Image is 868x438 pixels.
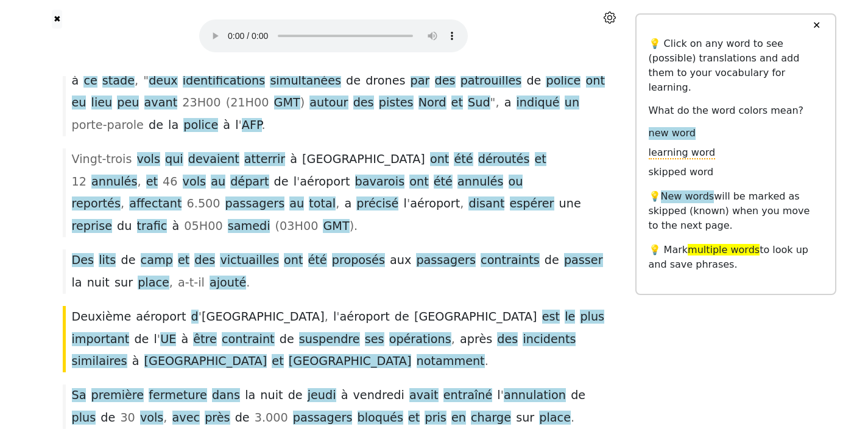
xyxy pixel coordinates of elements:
span: déroutés [478,152,530,167]
span: aéroport [300,175,350,189]
button: ✖ [52,10,62,29]
span: l [404,196,407,210]
span: total [309,196,336,212]
span: Vingt-trois [72,152,132,167]
span: et [535,152,546,167]
span: a [504,96,512,109]
span: notamment [417,354,485,369]
span: vendredi [353,388,404,402]
span: . [246,276,250,291]
span: a [344,196,351,210]
span: annulés [457,175,503,190]
span: des [194,253,215,268]
span: et [272,354,283,369]
span: de [121,253,135,267]
span: en [451,411,466,426]
span: ' [239,118,242,133]
span: l [333,310,336,324]
h6: What do the word colors mean? [649,105,823,116]
span: police [546,74,580,89]
span: la [168,118,178,132]
span: learning word [649,147,716,159]
span: similaires [72,354,127,369]
span: 30 [120,411,135,426]
span: dans [212,388,240,403]
span: de [545,253,559,267]
span: [GEOGRAPHIC_DATA] [202,310,325,324]
span: aux [390,253,411,267]
span: suspendre [299,332,360,347]
span: au [211,175,225,190]
span: espérer [510,196,554,212]
span: ' [157,332,160,347]
button: ✕ [805,15,828,36]
span: être [193,332,217,347]
span: ' [297,175,300,190]
span: de [288,388,303,402]
span: , [451,332,455,347]
span: , [121,196,124,212]
span: incidents [523,332,576,347]
span: été [308,253,327,268]
span: contraint [222,332,275,347]
span: multiple words [688,244,760,255]
span: un [565,96,579,111]
span: . [262,118,266,133]
span: Nord [418,96,446,111]
span: peu [117,96,139,111]
span: ' [407,196,410,212]
span: indiqué [517,96,560,111]
span: passagers [416,253,476,268]
span: , [163,411,167,426]
span: H00 [295,219,319,234]
span: H00 [199,219,223,234]
span: reprise [72,219,112,234]
span: 05 [184,219,199,234]
span: par [411,74,430,89]
span: identifications [183,74,265,89]
span: jeudi [308,388,336,403]
span: de [571,388,585,402]
span: de [134,332,149,346]
p: 💡 will be marked as skipped (known) when you move to the next page. [649,189,823,233]
span: ont [284,253,303,268]
span: 6 [187,196,194,212]
span: patrouilles [460,74,522,89]
span: ce [83,74,97,89]
span: l [235,118,238,132]
span: ont [409,175,428,190]
span: passagers [225,196,285,212]
span: nuit [260,388,283,402]
span: à [72,74,79,88]
span: et [178,253,189,268]
span: " [143,74,149,89]
span: passagers [293,411,353,426]
span: . [194,196,198,212]
span: , [135,74,138,89]
span: camp [141,253,173,268]
p: 💡 Click on any word to see (possible) translations and add them to your vocabulary for learning. [649,36,823,95]
span: au [289,196,304,212]
span: important [72,332,130,347]
span: qui [165,152,183,167]
span: GMT [323,219,349,234]
span: . [262,411,266,426]
span: de [280,332,294,346]
span: 23 [182,96,197,111]
span: pris [425,411,446,426]
span: , [460,196,464,212]
span: vols [137,152,160,167]
span: des [435,74,456,89]
span: police [183,118,218,133]
span: à [181,332,188,346]
span: avec [172,411,200,426]
span: lieu [91,96,113,111]
span: de [395,310,409,324]
span: GMT [274,96,300,111]
span: . [485,354,489,369]
span: vols [183,175,206,190]
span: victuailles [220,253,278,268]
span: sur [115,276,133,290]
span: ou [509,175,523,190]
